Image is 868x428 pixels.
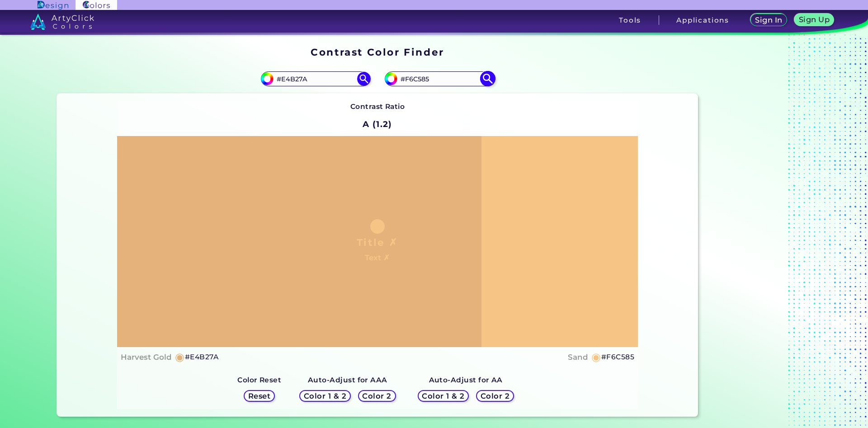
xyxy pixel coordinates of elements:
h3: Tools [619,17,641,24]
input: type color 2.. [397,73,481,85]
h5: Color 2 [363,392,391,400]
h5: Reset [248,392,270,400]
img: icon search [480,71,495,87]
h4: Harvest Gold [121,351,172,364]
h5: Sign In [755,16,782,24]
h3: Applications [676,17,729,24]
h1: Title ✗ [357,235,398,249]
h5: Sign Up [799,16,829,23]
img: logo_artyclick_colors_white.svg [30,14,94,30]
h5: ◉ [591,352,601,362]
h4: Text ✗ [365,251,390,264]
h4: Sand [568,351,588,364]
img: ArtyClick Design logo [38,1,68,9]
input: type color 1.. [274,73,358,85]
h5: #E4B27A [185,351,218,363]
strong: Auto-Adjust for AAA [308,376,387,384]
h5: #F6C585 [601,351,634,363]
img: icon search [357,72,371,85]
strong: Contrast Ratio [350,102,405,111]
h1: Contrast Color Finder [311,45,444,59]
a: Sign In [750,14,787,27]
h2: A (1.2) [359,114,396,134]
h5: Color 1 & 2 [304,392,346,400]
h5: Color 2 [481,392,509,400]
strong: Color Reset [237,376,281,384]
h5: Color 1 & 2 [422,392,464,400]
a: Sign Up [795,14,834,27]
strong: Auto-Adjust for AA [429,376,503,384]
h5: ◉ [175,352,185,362]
